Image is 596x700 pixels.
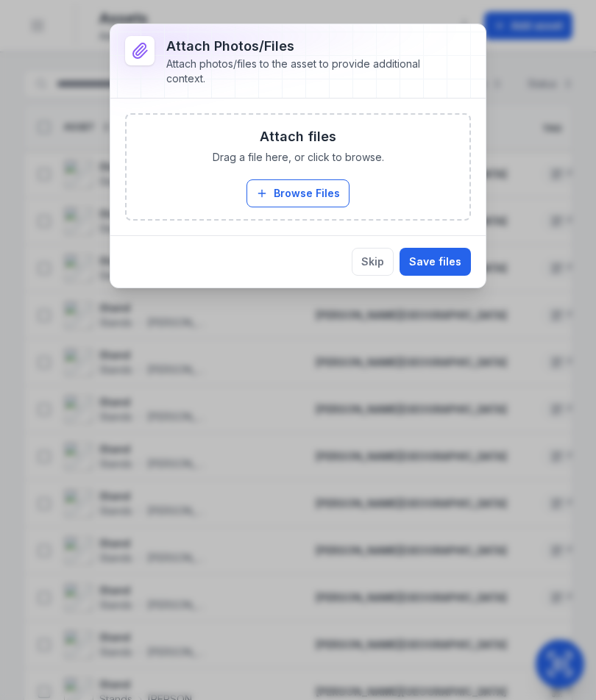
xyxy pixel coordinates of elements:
button: Save files [400,248,471,276]
button: Skip [352,248,394,276]
span: Drag a file here, or click to browse. [213,150,384,165]
h3: Attach files [260,126,336,147]
h3: Attach photos/files [166,36,447,57]
button: Browse Files [246,179,350,207]
div: Attach photos/files to the asset to provide additional context. [166,57,447,86]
